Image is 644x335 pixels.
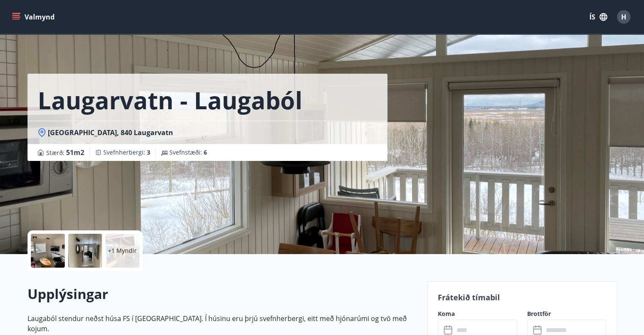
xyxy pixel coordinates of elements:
span: Stærð : [46,147,84,158]
h1: Laugarvatn - Laugaból [38,84,302,116]
p: Frátekið tímabil [438,292,606,303]
label: Koma [438,310,517,318]
button: menu [10,9,58,25]
span: 3 [147,148,150,156]
label: Brottför [527,310,606,318]
p: +1 Myndir [108,246,137,255]
h2: Upplýsingar [28,285,417,303]
p: Laugaból stendur neðst húsa FS í [GEOGRAPHIC_DATA]. Í húsinu eru þrjú svefnherbergi, eitt með hjó... [28,313,417,334]
span: Svefnherbergi : [103,148,150,157]
span: Svefnstæði : [169,148,207,157]
span: [GEOGRAPHIC_DATA], 840 Laugarvatn [48,128,173,137]
span: 51 m2 [66,148,84,157]
span: 6 [204,148,207,156]
button: H [614,7,634,27]
button: ÍS [585,9,612,25]
span: H [621,12,626,22]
